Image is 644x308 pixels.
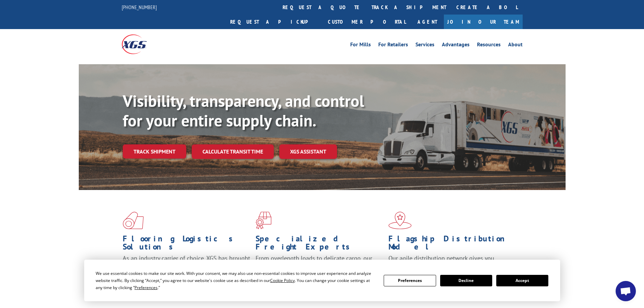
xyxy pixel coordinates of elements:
[270,278,295,283] span: Cookie Policy
[256,254,383,284] p: From overlength loads to delicate cargo, our experienced staff knows the best way to move your fr...
[378,42,408,49] a: For Retailers
[122,4,157,10] a: [PHONE_NUMBER]
[388,212,412,229] img: xgs-icon-flagship-distribution-model-red
[496,275,548,286] button: Accept
[350,42,371,49] a: For Mills
[256,212,271,229] img: xgs-icon-focused-on-flooring-red
[477,42,501,49] a: Resources
[96,270,376,291] div: We use essential cookies to make our site work. With your consent, we may also use non-essential ...
[415,42,434,49] a: Services
[135,285,158,290] span: Preferences
[323,15,411,29] a: Customer Portal
[411,15,444,29] a: Agent
[444,15,523,29] a: Join Our Team
[256,235,383,254] h1: Specialized Freight Experts
[616,281,636,301] div: Open chat
[508,42,523,49] a: About
[123,144,186,159] a: Track shipment
[123,254,250,278] span: As an industry carrier of choice, XGS has brought innovation and dedication to flooring logistics...
[279,144,337,159] a: XGS ASSISTANT
[384,275,436,286] button: Preferences
[225,15,323,29] a: Request a pickup
[192,144,274,159] a: Calculate transit time
[440,275,492,286] button: Decline
[84,260,560,301] div: Cookie Consent Prompt
[123,235,251,254] h1: Flooring Logistics Solutions
[442,42,470,49] a: Advantages
[123,212,144,229] img: xgs-icon-total-supply-chain-intelligence-red
[388,235,516,254] h1: Flagship Distribution Model
[388,254,513,270] span: Our agile distribution network gives you nationwide inventory management on demand.
[123,90,364,131] b: Visibility, transparency, and control for your entire supply chain.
